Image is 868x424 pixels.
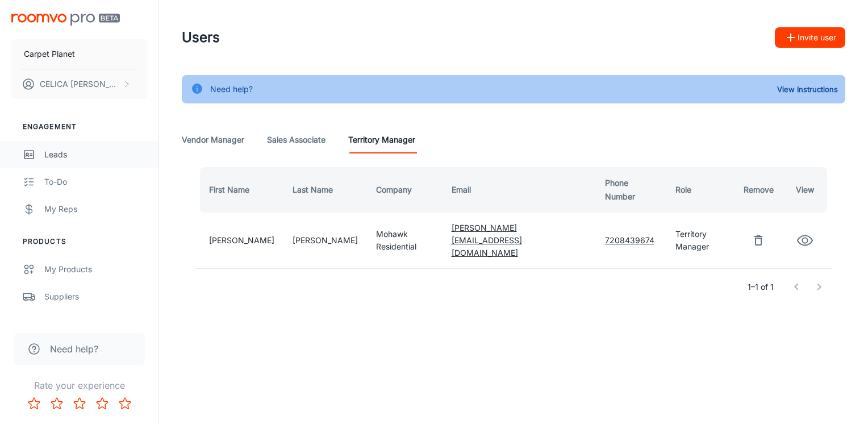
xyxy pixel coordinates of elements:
[24,48,75,60] p: Carpet Planet
[11,69,147,99] button: CELICA [PERSON_NAME]
[267,126,325,153] a: Sales Associate
[605,235,654,245] a: 7208439674
[11,39,147,69] button: Carpet Planet
[735,167,783,213] th: Remove
[40,78,120,90] p: CELICA [PERSON_NAME]
[443,167,596,213] th: Email
[44,203,147,215] div: My Reps
[11,14,120,26] img: Roomvo PRO Beta
[747,229,770,252] button: remove user
[182,27,220,48] h1: Users
[348,126,415,153] a: Territory Manager
[783,167,832,213] th: View
[283,167,367,213] th: Last Name
[44,148,147,161] div: Leads
[452,223,522,257] a: [PERSON_NAME][EMAIL_ADDRESS][DOMAIN_NAME]
[775,27,845,48] button: Invite user
[44,263,147,276] div: My Products
[195,167,283,213] th: First Name
[283,213,367,268] td: [PERSON_NAME]
[666,167,735,213] th: Role
[50,342,98,356] span: Need help?
[367,213,443,268] td: Mohawk Residential
[596,167,666,213] th: Phone Number
[44,176,147,188] div: To-do
[210,78,253,100] div: Need help?
[182,126,244,153] a: Vendor Manager
[774,81,841,98] button: View Instructions
[44,318,147,330] div: QR Codes
[748,281,774,293] p: 1–1 of 1
[367,167,443,213] th: Company
[195,213,283,268] td: [PERSON_NAME]
[666,213,735,268] td: Territory Manager
[44,290,147,303] div: Suppliers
